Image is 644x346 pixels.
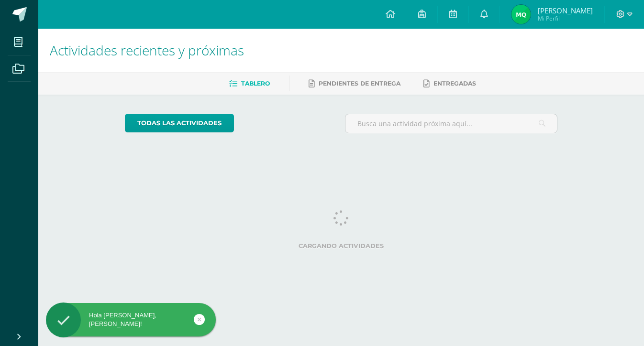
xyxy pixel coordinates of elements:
span: Entregadas [433,80,476,87]
label: Cargando actividades [125,242,558,249]
input: Busca una actividad próxima aquí... [345,114,557,133]
div: Hola [PERSON_NAME], [PERSON_NAME]! [46,311,216,328]
a: Tablero [229,76,270,91]
span: Actividades recientes y próximas [50,41,244,59]
span: Pendientes de entrega [319,80,400,87]
a: todas las Actividades [125,114,234,132]
span: Mi Perfil [538,14,593,22]
img: bea0ed1187e3aad6f366e2aa595251b1.png [511,5,531,24]
span: Tablero [241,80,270,87]
a: Pendientes de entrega [309,76,400,91]
a: Entregadas [423,76,476,91]
span: [PERSON_NAME] [538,6,593,15]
